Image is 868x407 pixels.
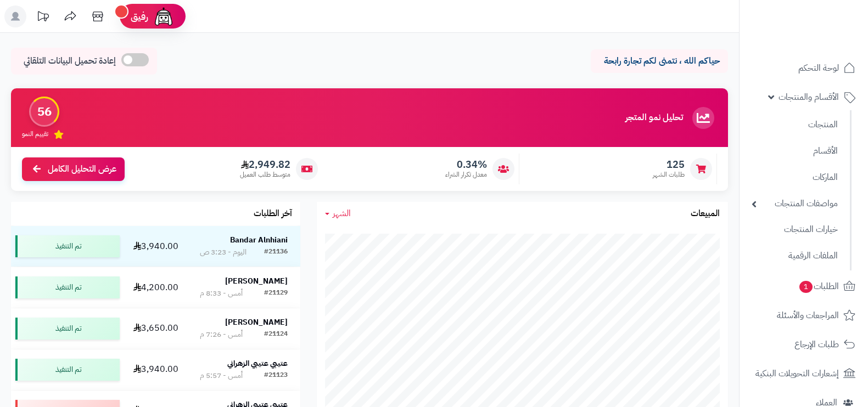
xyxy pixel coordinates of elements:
div: أمس - 5:57 م [200,370,243,381]
a: الملفات الرقمية [746,244,843,268]
a: المنتجات [746,113,843,137]
a: مواصفات المنتجات [746,192,843,216]
a: الطلبات1 [746,273,861,299]
span: الطلبات [798,279,839,294]
span: لوحة التحكم [798,60,839,76]
span: 0.34% [445,159,487,171]
a: إشعارات التحويلات البنكية [746,360,861,387]
span: إشعارات التحويلات البنكية [755,366,839,381]
span: 2,949.82 [240,159,290,171]
strong: [PERSON_NAME] [225,275,288,287]
a: المراجعات والأسئلة [746,302,861,329]
div: تم التنفيذ [15,359,120,381]
td: 3,650.00 [124,308,187,349]
a: الشهر [325,207,351,220]
a: طلبات الإرجاع [746,331,861,358]
div: أمس - 8:33 م [200,288,243,299]
img: logo-2.png [793,27,858,50]
a: خيارات المنتجات [746,218,843,241]
div: تم التنفيذ [15,235,120,257]
strong: [PERSON_NAME] [225,316,288,328]
a: عرض التحليل الكامل [22,157,125,181]
h3: تحليل نمو المتجر [625,113,683,123]
span: الأقسام والمنتجات [779,89,839,105]
a: تحديثات المنصة [29,5,57,30]
span: تقييم النمو [22,129,48,139]
div: #21136 [264,247,288,258]
div: #21124 [264,329,288,340]
td: 4,200.00 [124,267,187,308]
span: معدل تكرار الشراء [445,170,487,179]
a: الماركات [746,166,843,189]
span: طلبات الإرجاع [794,337,839,352]
div: أمس - 7:26 م [200,329,243,340]
a: لوحة التحكم [746,55,861,81]
td: 3,940.00 [124,226,187,267]
span: المراجعات والأسئلة [777,308,839,323]
span: 125 [653,159,685,171]
div: اليوم - 3:23 ص [200,247,247,258]
div: تم التنفيذ [15,318,120,340]
span: طلبات الشهر [653,170,685,179]
img: ai-face.png [153,5,175,27]
span: 1 [799,281,813,293]
span: رفيق [131,10,148,23]
div: #21129 [264,288,288,299]
span: عرض التحليل الكامل [48,163,116,176]
h3: آخر الطلبات [254,209,292,219]
strong: Bandar Alnhiani [230,234,288,246]
span: متوسط طلب العميل [240,170,290,179]
div: #21123 [264,370,288,381]
div: تم التنفيذ [15,276,120,298]
h3: المبيعات [691,209,720,219]
p: حياكم الله ، نتمنى لكم تجارة رابحة [599,55,720,67]
strong: عتيبي عتيبي الزهراني [227,358,288,369]
span: الشهر [333,207,351,220]
td: 3,940.00 [124,349,187,390]
span: إعادة تحميل البيانات التلقائي [24,55,116,67]
a: الأقسام [746,139,843,163]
